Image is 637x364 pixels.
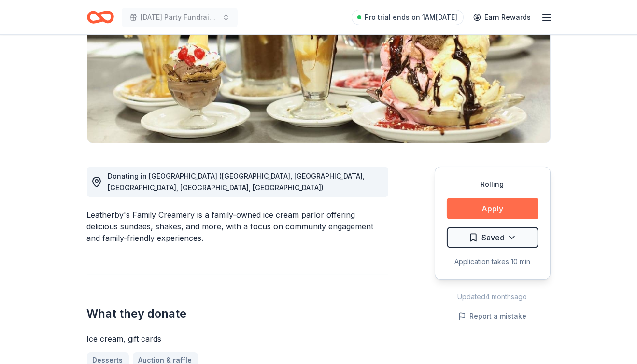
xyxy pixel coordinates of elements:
[108,172,365,192] span: Donating in [GEOGRAPHIC_DATA] ([GEOGRAPHIC_DATA], [GEOGRAPHIC_DATA], [GEOGRAPHIC_DATA], [GEOGRAPH...
[87,333,388,345] div: Ice cream, gift cards
[122,8,238,27] button: [DATE] Party Fundraiser
[365,12,458,23] span: Pro trial ends on 1AM[DATE]
[352,10,464,25] a: Pro trial ends on 1AM[DATE]
[447,227,538,248] button: Saved
[141,12,218,23] span: [DATE] Party Fundraiser
[87,306,388,322] h2: What they donate
[447,256,538,267] div: Application takes 10 min
[87,209,388,244] div: Leatherby's Family Creamery is a family-owned ice cream parlor offering delicious sundaes, shakes...
[435,291,551,303] div: Updated 4 months ago
[447,179,538,190] div: Rolling
[87,6,114,28] a: Home
[458,310,527,322] button: Report a mistake
[467,9,537,26] a: Earn Rewards
[482,231,505,244] span: Saved
[447,198,538,219] button: Apply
